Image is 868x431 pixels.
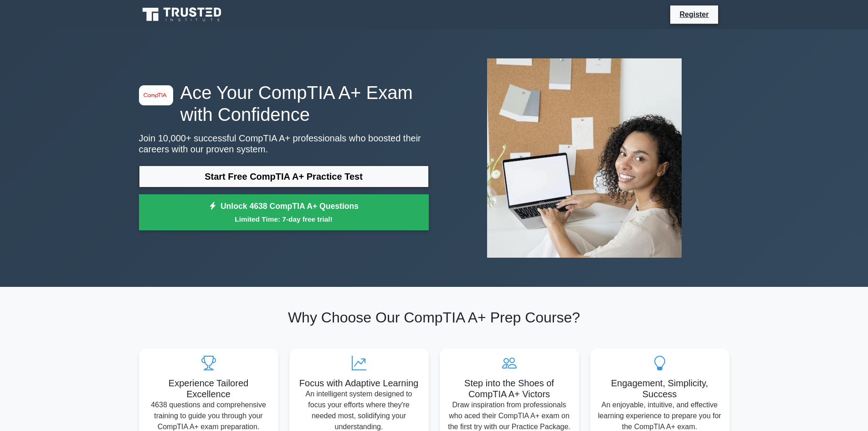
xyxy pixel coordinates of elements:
h5: Step into the Shoes of CompTIA A+ Victors [447,378,572,400]
h5: Focus with Adaptive Learning [297,378,421,389]
h2: Why Choose Our CompTIA A+ Prep Course? [139,309,729,326]
a: Register [674,9,714,20]
h5: Experience Tailored Excellence [146,378,271,400]
a: Start Free CompTIA A+ Practice Test [139,166,429,187]
h1: Ace Your CompTIA A+ Exam with Confidence [139,82,429,125]
h5: Engagement, Simplicity, Success [597,378,722,400]
a: Unlock 4638 CompTIA A+ QuestionsLimited Time: 7-day free trial! [139,194,429,231]
small: Limited Time: 7-day free trial! [150,214,417,224]
p: Join 10,000+ successful CompTIA A+ professionals who boosted their careers with our proven system. [139,133,429,155]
